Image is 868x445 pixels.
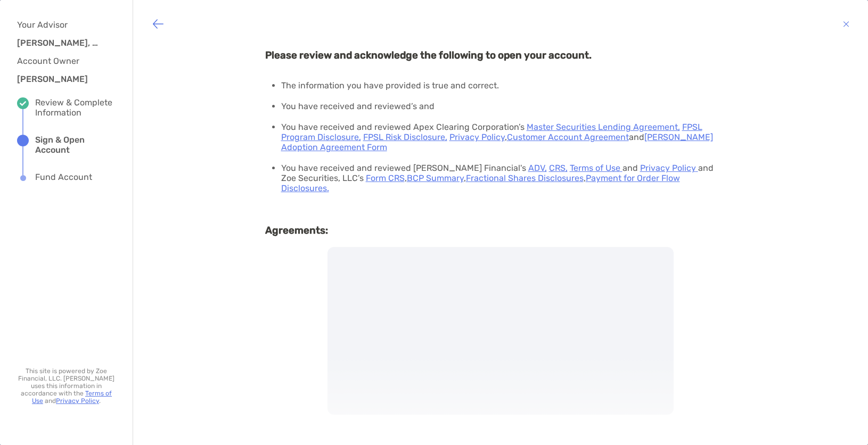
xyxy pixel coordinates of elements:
[281,132,713,152] a: [PERSON_NAME] Adoption Agreement Form
[56,397,99,405] a: Privacy Policy
[527,122,680,132] a: Master Securities Lending Agreement,
[17,20,108,30] h4: Your Advisor
[281,80,728,90] li: The information you have provided is true and correct.
[152,18,165,30] img: button icon
[327,247,674,407] iframe: Account Opening Agreement
[507,132,629,142] a: Customer Account Agreement
[17,38,102,48] h3: [PERSON_NAME], CFP®
[570,163,623,173] a: Terms of Use
[407,173,464,183] a: BCP Summary
[363,132,447,142] a: FPSL Risk Disclosure,
[366,173,405,183] a: Form CRS
[265,212,736,236] h3: Agreements:
[17,56,108,66] h4: Account Owner
[265,37,736,61] h3: Please review and acknowledge the following to open your account.
[35,172,92,184] div: Fund Account
[20,101,26,106] img: white check
[449,132,505,142] a: Privacy Policy
[281,163,728,193] li: You have received and reviewed [PERSON_NAME] Financial's and and Zoe Securities, LLC’s , , ,
[549,163,568,173] a: CRS,
[17,74,102,84] h3: [PERSON_NAME]
[528,163,547,173] a: ADV,
[281,173,680,193] a: Payment for Order Flow Disclosures.
[281,122,702,142] a: FPSL Program Disclosure,
[466,173,584,183] a: Fractional Shares Disclosures
[640,163,698,173] a: Privacy Policy
[281,122,728,152] li: You have received and reviewed Apex Clearing Corporation’s , and
[843,18,849,30] img: button icon
[35,97,116,118] div: Review & Complete Information
[281,101,728,111] li: You have received and reviewed ’s and
[17,367,116,405] p: This site is powered by Zoe Financial, LLC. [PERSON_NAME] uses this information in accordance wit...
[35,135,116,155] div: Sign & Open Account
